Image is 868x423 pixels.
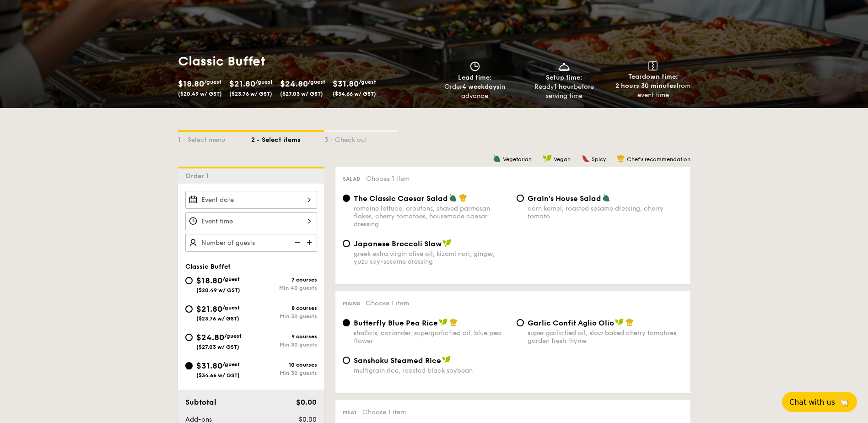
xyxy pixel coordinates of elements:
input: Garlic Confit Aglio Oliosuper garlicfied oil, slow baked cherry tomatoes, garden fresh thyme [517,319,524,326]
div: shallots, coriander, supergarlicfied oil, blue pea flower [354,329,509,345]
span: $21.80 [229,79,255,89]
input: Japanese Broccoli Slawgreek extra virgin olive oil, kizami nori, ginger, yuzu soy-sesame dressing [343,240,350,247]
img: icon-add.58712e84.svg [303,234,317,251]
div: multigrain rice, roasted black soybean [354,367,509,374]
div: corn kernel, roasted sesame dressing, cherry tomato [528,205,683,220]
div: Min 30 guests [251,370,317,376]
span: Spicy [592,156,606,163]
div: super garlicfied oil, slow baked cherry tomatoes, garden fresh thyme [528,329,683,345]
img: icon-vegetarian.fe4039eb.svg [602,194,610,202]
img: icon-clock.2db775ea.svg [468,61,482,71]
img: icon-chef-hat.a58ddaea.svg [625,318,634,326]
strong: 1 hour [554,83,574,91]
span: Classic Buffet [185,263,231,271]
span: Japanese Broccoli Slaw [354,239,442,248]
img: icon-vegan.f8ff3823.svg [442,239,452,247]
span: /guest [255,79,273,85]
span: /guest [222,304,240,311]
span: ($23.76 w/ GST) [196,315,239,322]
div: 8 courses [251,305,317,311]
span: Order 1 [185,172,212,180]
img: icon-spicy.37a8142b.svg [582,154,590,163]
span: The Classic Caesar Salad [354,194,448,203]
div: Min 30 guests [251,342,317,348]
img: icon-dish.430c3a2e.svg [557,61,571,71]
span: Choose 1 item [366,175,410,183]
input: $31.80/guest($34.66 w/ GST)10 coursesMin 30 guests [185,362,193,369]
span: Butterfly Blue Pea Rice [354,319,438,327]
span: /guest [222,361,240,368]
span: Vegan [554,156,571,163]
div: 2 - Select items [251,132,324,145]
div: Min 40 guests [251,285,317,291]
div: Min 30 guests [251,313,317,320]
span: Setup time: [546,74,582,81]
span: ($20.49 w/ GST) [196,287,240,293]
img: icon-chef-hat.a58ddaea.svg [449,318,458,326]
img: icon-reduce.1d2dbef1.svg [290,234,303,251]
input: Event date [185,191,317,209]
input: $24.80/guest($27.03 w/ GST)9 coursesMin 30 guests [185,334,193,341]
img: icon-vegan.f8ff3823.svg [543,154,552,163]
span: Garlic Confit Aglio Olio [528,319,614,327]
img: icon-vegan.f8ff3823.svg [442,356,451,364]
span: $31.80 [196,361,222,371]
span: $0.00 [296,398,317,407]
strong: 4 weekdays [462,83,500,91]
input: Event time [185,212,317,230]
div: from event time [612,81,694,100]
div: romaine lettuce, croutons, shaved parmesan flakes, cherry tomatoes, housemade caesar dressing [354,205,509,228]
img: icon-chef-hat.a58ddaea.svg [617,154,625,163]
div: greek extra virgin olive oil, kizami nori, ginger, yuzu soy-sesame dressing [354,250,509,266]
span: ($23.76 w/ GST) [229,91,272,97]
span: Chef's recommendation [627,156,690,163]
span: $18.80 [196,276,222,286]
span: Teardown time: [628,73,678,81]
div: Ready before serving time [523,82,605,101]
span: $24.80 [280,79,308,89]
img: icon-chef-hat.a58ddaea.svg [459,194,467,202]
span: Sanshoku Steamed Rice [354,356,441,365]
span: Subtotal [185,398,216,407]
input: Number of guests [185,234,317,252]
input: Butterfly Blue Pea Riceshallots, coriander, supergarlicfied oil, blue pea flower [343,319,350,326]
span: Grain's House Salad [528,194,601,203]
div: 1 - Select menu [178,132,251,145]
span: /guest [308,79,325,85]
span: Mains [343,300,360,307]
input: $18.80/guest($20.49 w/ GST)7 coursesMin 40 guests [185,277,193,284]
img: icon-vegetarian.fe4039eb.svg [449,194,457,202]
button: Chat with us🦙 [782,392,857,412]
span: $31.80 [333,79,359,89]
span: Vegetarian [503,156,532,163]
span: Meat [343,409,357,416]
span: ($34.66 w/ GST) [333,91,376,97]
span: ($27.03 w/ GST) [196,344,239,350]
span: Choose 1 item [366,299,409,307]
div: Order in advance [434,82,516,101]
h1: Classic Buffet [178,53,431,70]
span: Salad [343,176,361,182]
strong: 2 hours 30 minutes [615,82,676,90]
span: /guest [224,333,242,339]
img: icon-teardown.65201eee.svg [648,61,658,70]
span: ($27.03 w/ GST) [280,91,323,97]
span: $24.80 [196,332,224,342]
span: $18.80 [178,79,204,89]
div: 3 - Check out [324,132,398,145]
img: icon-vegan.f8ff3823.svg [615,318,624,326]
img: icon-vegetarian.fe4039eb.svg [493,154,501,163]
div: 10 courses [251,362,317,368]
span: /guest [204,79,221,85]
span: ($34.66 w/ GST) [196,372,240,379]
span: 🦙 [839,397,850,407]
img: icon-vegan.f8ff3823.svg [439,318,448,326]
div: 7 courses [251,277,317,283]
span: Lead time: [458,74,492,81]
span: Chat with us [789,398,835,407]
input: Grain's House Saladcorn kernel, roasted sesame dressing, cherry tomato [517,195,524,202]
input: The Classic Caesar Saladromaine lettuce, croutons, shaved parmesan flakes, cherry tomatoes, house... [343,195,350,202]
span: /guest [222,276,240,282]
div: 9 courses [251,333,317,340]
input: $21.80/guest($23.76 w/ GST)8 coursesMin 30 guests [185,305,193,313]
